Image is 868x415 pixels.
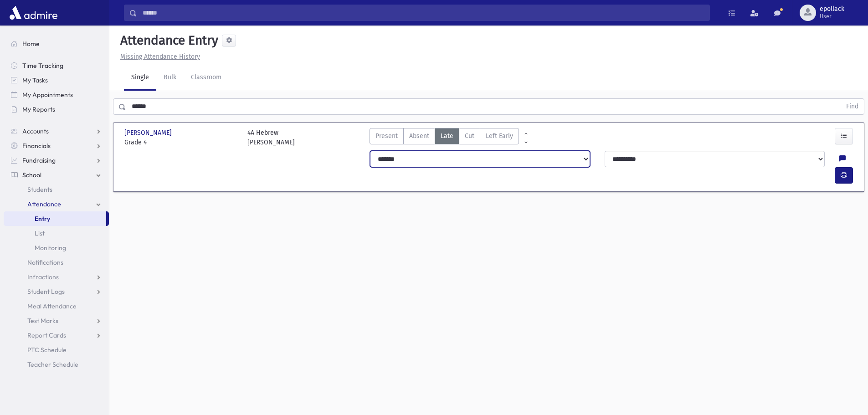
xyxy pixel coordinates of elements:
[22,76,48,84] span: My Tasks
[7,4,60,22] img: AdmirePro
[117,33,218,48] h5: Attendance Entry
[27,360,78,369] span: Teacher Schedule
[4,124,109,138] a: Accounts
[35,215,50,223] span: Entry
[4,153,109,168] a: Fundraising
[841,99,864,114] button: Find
[4,328,109,343] a: Report Cards
[27,200,61,208] span: Attendance
[820,5,844,13] span: epollack
[370,128,519,147] div: AttTypes
[27,273,59,281] span: Infractions
[27,258,63,266] span: Notifications
[120,53,200,61] u: Missing Attendance History
[22,61,63,70] span: Time Tracking
[4,182,109,197] a: Students
[124,65,156,91] a: Single
[4,36,109,51] a: Home
[4,58,109,73] a: Time Tracking
[4,138,109,153] a: Financials
[22,156,56,164] span: Fundraising
[184,65,229,91] a: Classroom
[4,102,109,117] a: My Reports
[22,142,51,150] span: Financials
[4,299,109,313] a: Meal Attendance
[4,168,109,182] a: School
[137,5,709,21] input: Search
[4,313,109,328] a: Test Marks
[4,284,109,299] a: Student Logs
[124,128,174,138] span: [PERSON_NAME]
[247,128,295,147] div: 4A Hebrew [PERSON_NAME]
[22,171,41,179] span: School
[22,127,49,135] span: Accounts
[465,131,474,141] span: Cut
[4,197,109,211] a: Attendance
[27,331,66,339] span: Report Cards
[156,65,184,91] a: Bulk
[27,317,58,325] span: Test Marks
[22,91,73,99] span: My Appointments
[4,211,106,226] a: Entry
[27,302,77,310] span: Meal Attendance
[27,346,67,354] span: PTC Schedule
[22,40,40,48] span: Home
[4,241,109,255] a: Monitoring
[27,287,65,296] span: Student Logs
[35,229,45,237] span: List
[4,73,109,87] a: My Tasks
[22,105,55,113] span: My Reports
[409,131,429,141] span: Absent
[4,270,109,284] a: Infractions
[486,131,513,141] span: Left Early
[820,13,844,20] span: User
[4,226,109,241] a: List
[4,343,109,357] a: PTC Schedule
[35,244,66,252] span: Monitoring
[4,357,109,372] a: Teacher Schedule
[441,131,453,141] span: Late
[375,131,398,141] span: Present
[124,138,238,147] span: Grade 4
[4,255,109,270] a: Notifications
[4,87,109,102] a: My Appointments
[117,53,200,61] a: Missing Attendance History
[27,185,52,194] span: Students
